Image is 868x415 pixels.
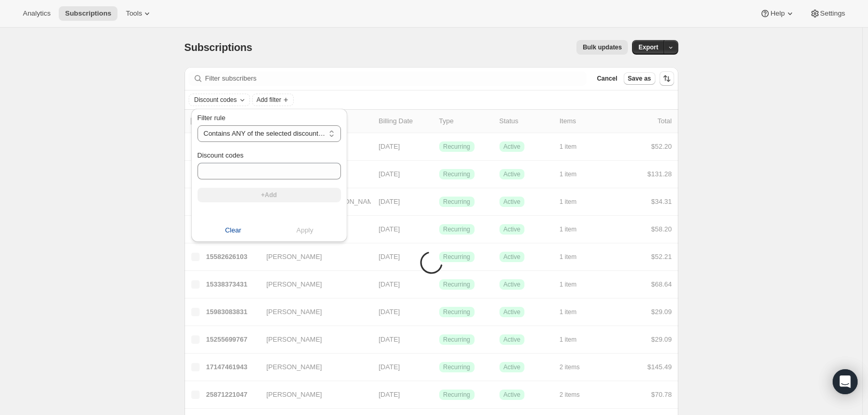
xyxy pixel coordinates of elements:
button: Subscriptions [59,6,117,21]
button: Save as [624,72,655,85]
div: Open Intercom Messenger [833,369,858,394]
span: Save as [628,74,651,83]
span: Settings [820,9,845,18]
span: Bulk updates [583,43,622,51]
span: Discount codes [198,151,244,159]
button: Analytics [17,6,57,21]
button: Discount codes [189,94,249,106]
span: Help [770,9,784,18]
button: Bulk updates [576,40,628,55]
button: Export [632,40,664,55]
button: Tools [120,6,159,21]
button: Add filter [252,94,294,106]
span: Subscriptions [65,9,111,18]
span: Analytics [23,9,50,18]
input: Filter subscribers [205,71,587,86]
span: Discount codes [194,96,237,104]
button: Help [754,6,801,21]
span: Subscriptions [185,42,253,53]
span: Export [638,43,658,51]
span: Cancel [597,74,617,83]
button: Cancel [593,72,621,85]
span: Filter rule [198,114,226,122]
span: Add filter [257,96,281,104]
button: Sort the results [660,71,674,86]
span: Tools [126,9,142,18]
button: Settings [804,6,851,21]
